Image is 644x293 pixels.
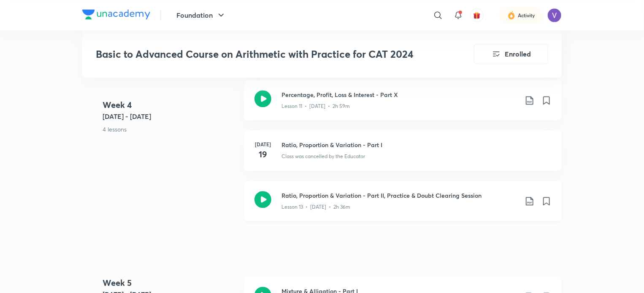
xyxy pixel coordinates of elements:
p: Lesson 11 • [DATE] • 2h 59m [281,102,350,110]
button: Foundation [171,7,231,24]
h5: [DATE] - [DATE] [103,112,238,122]
h3: Percentage, Profit, Loss & Interest - Part X [281,90,518,99]
h6: [DATE] [254,140,271,148]
h4: Week 5 [103,277,238,289]
a: Company Logo [82,9,150,22]
a: [DATE]19Ratio, Proportion & Variation - Part IClass was cancelled by the Educator [244,130,562,181]
h4: Week 4 [103,99,238,112]
h3: Ratio, Proportion & Variation - Part I [281,140,552,149]
img: activity [508,10,515,20]
button: Enrolled [474,44,548,64]
p: Class was cancelled by the Educator [281,153,365,160]
img: avatar [473,11,481,19]
h3: Basic to Advanced Course on Arithmetic with Practice for CAT 2024 [96,48,426,60]
a: Ratio, Proportion & Variation - Part II, Practice & Doubt Clearing SessionLesson 13 • [DATE] • 2h... [244,181,562,231]
h4: 19 [254,148,271,161]
img: Company Logo [82,9,150,19]
button: avatar [470,8,484,22]
a: Percentage, Profit, Loss & Interest - Part XLesson 11 • [DATE] • 2h 59m [244,80,562,130]
h3: Ratio, Proportion & Variation - Part II, Practice & Doubt Clearing Session [281,191,518,200]
p: Lesson 13 • [DATE] • 2h 36m [281,203,350,211]
p: 4 lessons [103,125,238,134]
img: Vatsal Kanodia [547,8,562,22]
